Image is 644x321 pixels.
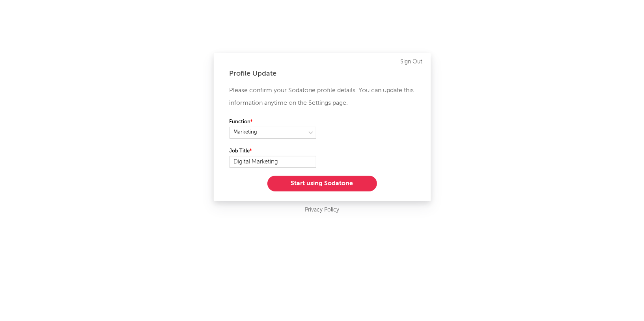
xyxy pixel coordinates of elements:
div: Profile Update [230,69,415,78]
a: Privacy Policy [305,205,339,215]
a: Sign Out [401,57,423,67]
label: Function [230,117,316,127]
button: Start using Sodatone [267,176,377,191]
p: Please confirm your Sodatone profile details. You can update this information anytime on the Sett... [230,84,415,109]
label: Job Title [230,147,316,156]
